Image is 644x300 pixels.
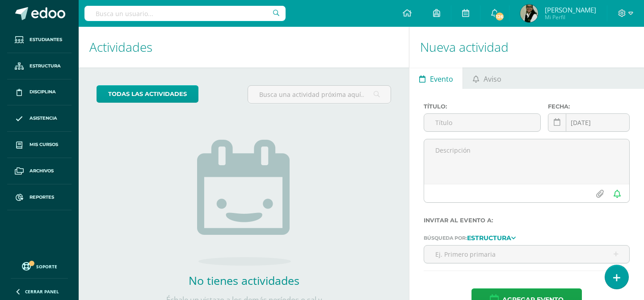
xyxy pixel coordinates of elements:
a: Reportes [7,184,72,211]
input: Busca una actividad próxima aquí... [248,86,391,103]
span: Asistencia [29,115,57,122]
input: Busca un usuario... [84,6,286,21]
img: 2641568233371aec4da1e5ad82614674.png [520,4,538,22]
a: Estructura [7,53,72,79]
span: 126 [495,12,505,21]
label: Título: [424,103,541,110]
a: Archivos [7,158,72,184]
input: Fecha de entrega [548,114,629,131]
span: Disciplina [29,88,56,96]
a: Aviso [463,67,511,89]
span: [PERSON_NAME] [545,5,596,14]
span: Mi Perfil [545,13,596,21]
a: Soporte [11,260,68,272]
a: Estructura [467,234,516,241]
h1: Nueva actividad [420,27,633,67]
input: Ej. Primero primaria [424,246,629,263]
input: Título [424,114,540,131]
a: Mis cursos [7,132,72,158]
h1: Actividades [89,27,398,67]
span: Reportes [29,194,54,201]
label: Fecha: [548,103,630,110]
h2: No tienes actividades [155,273,333,288]
img: no_activities.png [197,140,291,266]
a: Estudiantes [7,27,72,53]
a: Asistencia [7,105,72,132]
a: Disciplina [7,79,72,106]
strong: Estructura [467,234,511,242]
span: Estructura [29,62,61,70]
span: Cerrar panel [25,288,59,295]
span: Soporte [36,263,57,270]
span: Archivos [29,167,54,175]
span: Mis cursos [29,141,58,148]
a: todas las Actividades [97,85,198,103]
a: Evento [409,67,463,89]
span: Búsqueda por: [424,235,467,241]
span: Estudiantes [29,36,62,43]
label: Invitar al evento a: [424,217,630,224]
span: Evento [430,68,453,90]
span: Aviso [484,68,501,90]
